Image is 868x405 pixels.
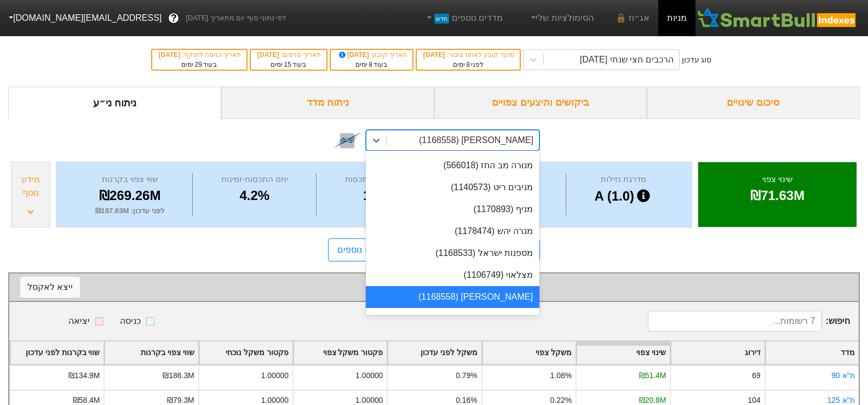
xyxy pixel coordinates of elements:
a: ת''א 90 [831,371,855,380]
div: Toggle SortBy [766,341,859,364]
div: סוג עדכון [682,54,712,66]
a: תנאי כניסה למדדים נוספים [328,238,446,261]
span: 29 [194,61,202,69]
div: Toggle SortBy [388,341,481,364]
div: תאריך כניסה לתוקף : [158,50,241,60]
div: מנורה מב החז (566018) [366,155,539,176]
div: מספנות ישראל (1168533) [366,242,539,264]
div: 14.5 [319,186,432,206]
span: חדש [434,14,449,24]
div: מר (338012) [366,308,539,330]
div: 0.79% [456,370,477,381]
div: ניתוח ני״ע [8,87,221,119]
div: 1.08% [550,370,572,381]
div: מניבים ריט (1140573) [366,176,539,198]
div: יחס התכסות-זמינות [196,173,313,186]
div: ₪186.3M [163,370,194,381]
span: חיפוש : [648,311,850,332]
div: 4.2% [196,186,313,206]
div: Toggle SortBy [199,341,292,364]
div: 1.00000 [261,370,289,381]
div: מנרה יהש (1178474) [366,220,539,242]
input: 7 רשומות... [648,311,821,332]
div: מספר ימי התכסות [319,173,432,186]
div: ₪269.26M [70,186,189,206]
div: מועד קובע לאחוז ציבור : [422,50,514,60]
button: ייצא לאקסל [20,277,80,298]
div: בעוד ימים [336,60,407,70]
div: Toggle SortBy [105,341,198,364]
div: ניתוח מדד [221,87,434,119]
div: ₪71.63M [712,186,843,206]
span: ? [171,11,177,26]
span: [DATE] [423,51,447,59]
div: בעוד ימים [256,60,321,70]
div: מידע נוסף [14,173,47,199]
div: ₪134.9M [68,370,100,381]
span: 8 [466,61,470,69]
div: הרכבים חצי שנתי [DATE] [580,53,674,66]
div: ₪51.4M [639,370,666,381]
div: שווי צפוי בקרנות [70,173,189,186]
div: שינוי צפוי [712,173,843,186]
span: 15 [284,61,291,69]
div: Toggle SortBy [10,341,104,364]
div: יציאה [68,315,90,328]
a: ת''א 125 [827,396,855,404]
div: [PERSON_NAME] (1168558) [366,286,539,308]
div: Toggle SortBy [671,341,764,364]
div: מדרגת נזילות [569,173,678,186]
span: לפי נתוני סוף יום מתאריך [DATE] [186,13,286,24]
div: סיכום שינויים [647,87,860,119]
span: [DATE] [257,51,281,59]
div: 69 [752,370,760,381]
img: tase link [333,126,361,155]
div: מצלאוי (1106749) [366,264,539,286]
div: Toggle SortBy [577,341,670,364]
a: מדדים נוספיםחדש [420,7,507,29]
div: תאריך פרסום : [256,50,321,60]
div: שינוי צפוי לפי מדד [20,279,848,295]
div: לפני ימים [422,60,514,70]
div: 1.00000 [355,370,383,381]
div: לפני עדכון : ₪197.63M [70,206,189,216]
div: כניסה [120,315,141,328]
span: [DATE] [337,51,371,59]
span: [DATE] [159,51,182,59]
img: SmartBull [695,7,859,29]
div: A (1.0) [569,186,678,207]
a: הסימולציות שלי [525,7,598,29]
div: תאריך קובע : [336,50,407,60]
div: ביקושים והיצעים צפויים [434,87,647,119]
span: 8 [369,61,372,69]
div: Toggle SortBy [294,341,387,364]
div: בעוד ימים [158,60,241,70]
div: [PERSON_NAME] (1168558) [419,134,533,147]
div: Toggle SortBy [482,341,576,364]
div: מניף (1170893) [366,198,539,220]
